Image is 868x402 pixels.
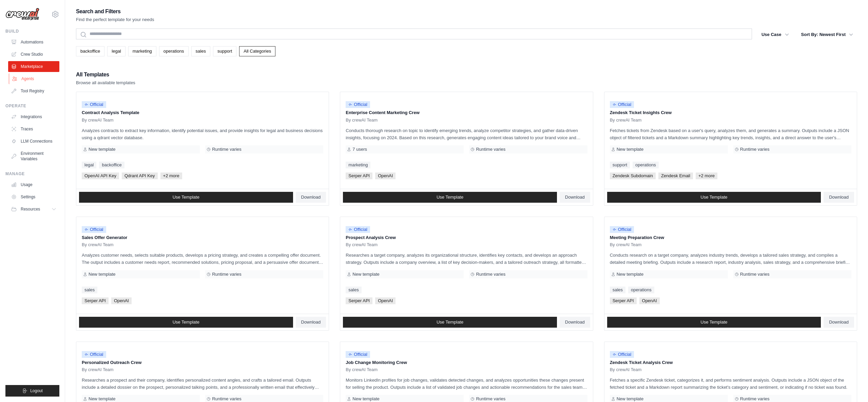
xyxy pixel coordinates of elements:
[610,377,851,391] p: Fetches a specific Zendesk ticket, categorizes it, and performs sentiment analysis. Outputs inclu...
[639,297,660,304] span: OpenAI
[5,385,59,397] button: Logout
[346,226,370,233] span: Official
[82,172,119,179] span: OpenAI API Key
[617,272,643,277] span: New template
[346,101,370,108] span: Official
[76,46,104,56] a: backoffice
[82,242,114,248] span: By crewAI Team
[89,147,115,152] span: New template
[607,192,821,203] a: Use Template
[375,172,396,179] span: OpenAI
[82,226,106,233] span: Official
[128,46,156,56] a: marketing
[82,234,323,241] p: Sales Offer Generator
[8,37,59,48] a: Automations
[8,61,59,72] a: Marketplace
[476,147,505,152] span: Runtime varies
[5,8,39,21] img: Logo
[824,192,854,203] a: Download
[346,367,378,372] span: By crewAI Team
[824,317,854,328] a: Download
[610,172,656,179] span: Zendesk Subdomain
[76,7,154,16] h2: Search and Filters
[8,191,59,202] a: Settings
[8,111,59,122] a: Integrations
[8,124,59,134] a: Traces
[160,172,182,179] span: +2 more
[107,46,125,56] a: legal
[212,272,242,277] span: Runtime varies
[346,234,587,241] p: Prospect Analysis Crew
[212,396,242,402] span: Runtime varies
[560,192,590,203] a: Download
[740,272,770,277] span: Runtime varies
[9,73,60,84] a: Agents
[301,319,321,325] span: Download
[346,351,370,358] span: Official
[610,242,642,248] span: By crewAI Team
[89,272,115,277] span: New template
[628,287,654,293] a: operations
[99,162,124,168] a: backoffice
[346,162,370,168] a: marketing
[610,297,637,304] span: Serper API
[476,396,505,402] span: Runtime varies
[79,317,293,328] a: Use Template
[610,287,625,293] a: sales
[343,317,557,328] a: Use Template
[610,101,634,108] span: Official
[617,147,643,152] span: New template
[76,79,135,86] p: Browse all available templates
[82,117,114,123] span: By crewAI Team
[82,109,323,116] p: Contract Analysis Template
[346,172,372,179] span: Serper API
[82,101,106,108] span: Official
[740,147,770,152] span: Runtime varies
[82,359,323,366] p: Personalized Outreach Crew
[21,206,40,212] span: Resources
[607,317,821,328] a: Use Template
[82,377,323,391] p: Researches a prospect and their company, identifies personalized content angles, and crafts a tai...
[8,86,59,96] a: Tool Registry
[829,195,849,200] span: Download
[346,252,587,266] p: Researches a target company, analyzes its organizational structure, identifies key contacts, and ...
[346,109,587,116] p: Enterprise Content Marketing Crew
[76,70,135,79] h2: All Templates
[30,388,43,394] span: Logout
[173,195,199,200] span: Use Template
[239,46,275,56] a: All Categories
[82,297,109,304] span: Serper API
[696,172,717,179] span: +2 more
[346,359,587,366] p: Job Change Monitoring Crew
[296,192,326,203] a: Download
[560,317,590,328] a: Download
[375,297,396,304] span: OpenAI
[617,396,643,402] span: New template
[346,117,378,123] span: By crewAI Team
[346,242,378,248] span: By crewAI Team
[610,162,630,168] a: support
[437,319,463,325] span: Use Template
[82,162,96,168] a: legal
[8,179,59,190] a: Usage
[565,195,585,200] span: Download
[610,351,634,358] span: Official
[159,46,189,56] a: operations
[610,127,851,141] p: Fetches tickets from Zendesk based on a user's query, analyzes them, and generates a summary. Out...
[213,46,236,56] a: support
[610,359,851,366] p: Zendesk Ticket Analysis Crew
[5,171,59,177] div: Manage
[5,29,59,34] div: Build
[700,195,727,200] span: Use Template
[352,147,367,152] span: 7 users
[212,147,242,152] span: Runtime varies
[476,272,505,277] span: Runtime varies
[352,396,379,402] span: New template
[343,192,557,203] a: Use Template
[173,319,199,325] span: Use Template
[757,29,793,41] button: Use Case
[82,351,106,358] span: Official
[829,319,849,325] span: Download
[610,109,851,116] p: Zendesk Ticket Insights Crew
[346,127,587,141] p: Conducts thorough research on topic to identify emerging trends, analyze competitor strategies, a...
